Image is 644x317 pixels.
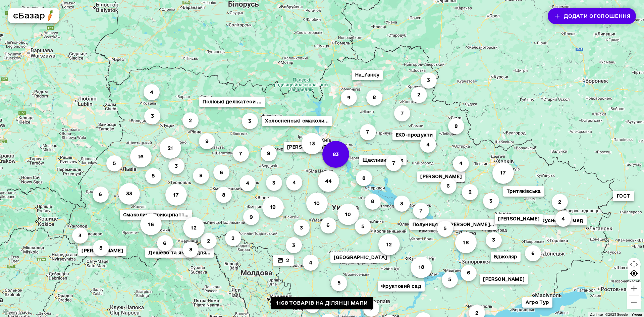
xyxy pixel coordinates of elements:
[341,90,357,106] button: 9
[239,175,256,191] button: 4
[243,209,259,225] button: 9
[555,210,571,226] button: 4
[392,129,436,140] button: ЕКО-продукти
[13,10,45,21] h5: єБазар
[168,158,184,174] button: 3
[331,275,347,291] button: 5
[216,187,232,203] button: 8
[525,245,541,261] button: 6
[193,167,209,183] button: 8
[106,155,122,171] button: 5
[199,133,215,149] button: 9
[118,183,140,204] button: 33
[261,145,277,161] button: 9
[72,227,88,244] button: 3
[262,115,332,126] button: Холосненські смаколи...
[413,202,429,218] button: 7
[286,174,302,191] button: 4
[165,184,187,206] button: 17
[306,193,328,214] button: 10
[145,247,214,258] button: Дешево та якісно для...
[632,313,642,316] a: Умови (відкривається в новій вкладці)
[44,9,56,21] img: logo
[363,301,379,317] button: 5
[233,145,249,161] button: 7
[417,171,465,181] button: [PERSON_NAME]
[273,255,294,265] button: 2
[305,297,321,313] button: 4
[411,87,427,103] button: 2
[627,258,641,271] button: Налаштування камери на Картах
[320,217,336,233] button: 6
[491,251,521,262] button: Бджоляр
[140,214,162,235] button: 16
[360,124,376,140] button: 7
[352,69,383,80] button: На_ґанку
[93,186,109,202] button: 6
[286,237,302,253] button: 3
[409,219,498,229] button: Полуниця від [PERSON_NAME]...
[356,170,372,186] button: 8
[483,193,499,209] button: 3
[440,178,457,194] button: 6
[157,235,173,251] button: 6
[448,118,464,134] button: 8
[378,281,425,292] button: Фруктовий сад
[318,170,339,192] button: 44
[182,112,199,128] button: 2
[627,296,641,309] button: Зменшити
[8,8,59,23] button: єБазарlogo
[199,96,265,107] button: Поліські делікатеси ...
[437,220,453,236] button: 5
[242,113,258,129] button: 3
[225,230,241,246] button: 2
[394,105,410,121] button: 7
[2,308,24,317] a: Відкрити цю область на Картах Google (відкриється нове вікно)
[330,252,390,263] button: [GEOGRAPHIC_DATA]
[552,194,568,210] button: 2
[548,8,636,24] button: Додати оголошення
[302,133,323,154] button: 13
[421,72,437,88] button: 3
[461,265,477,281] button: 6
[355,218,371,234] button: 5
[303,255,319,271] button: 4
[93,240,109,256] button: 8
[492,162,514,183] button: 17
[503,186,544,197] button: Тритяківська
[365,193,381,209] button: 8
[293,219,310,235] button: 3
[271,297,373,309] a: 1168 товарів на ділянці мапи
[284,142,332,152] button: [PERSON_NAME]
[453,155,469,171] button: 4
[480,274,528,284] button: [PERSON_NAME]
[378,233,400,255] button: 12
[262,196,284,218] button: 19
[144,84,160,100] button: 4
[486,232,502,248] button: 3
[590,313,628,316] span: Дані карт ©2025 Google
[359,155,407,165] button: Щасливий птах
[213,164,229,180] button: 6
[144,108,160,124] button: 3
[411,256,432,278] button: 18
[322,141,349,168] button: 83
[627,282,641,295] button: Збільшити
[462,184,478,200] button: 2
[145,168,161,184] button: 5
[78,245,126,256] button: [PERSON_NAME]
[366,89,382,105] button: 8
[613,191,634,201] button: ГОСТ
[386,155,402,171] button: 7
[183,217,205,239] button: 12
[120,209,192,220] button: Смаколики Прикарпатт...
[266,175,282,191] button: 3
[130,146,152,167] button: 16
[455,232,477,253] button: 18
[522,297,552,308] button: Агро Тур
[201,232,217,249] button: 2
[495,214,543,224] button: [PERSON_NAME]
[2,308,24,317] img: Google
[420,137,436,153] button: 4
[394,196,410,212] button: 3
